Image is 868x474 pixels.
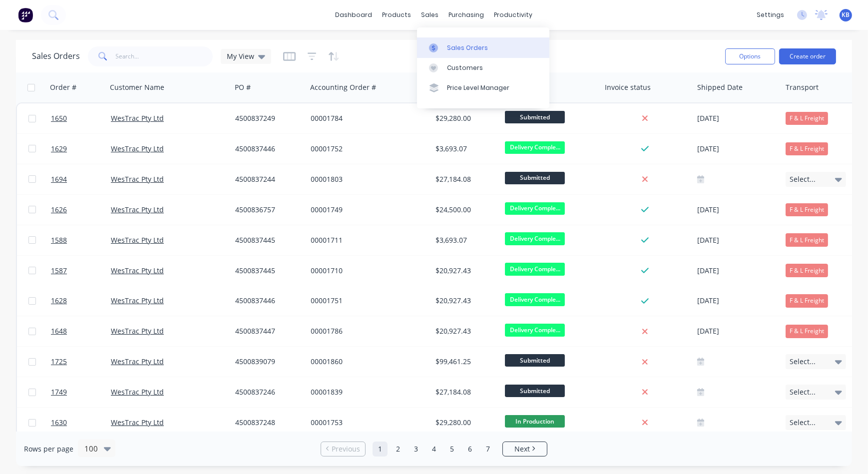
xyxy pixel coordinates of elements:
[50,82,76,92] div: Order #
[331,7,378,22] a: dashboard
[111,326,164,336] a: WesTrac Pty Ltd
[417,78,549,98] a: Price Level Manager
[435,418,494,428] div: $29,280.00
[417,7,444,22] div: sales
[697,295,778,307] div: [DATE]
[505,354,565,367] span: Submitted
[435,113,494,123] div: $29,280.00
[227,51,254,61] span: My View
[51,103,111,133] a: 1650
[505,263,565,275] span: Delivery Comple...
[505,232,565,245] span: Delivery Comple...
[51,408,111,438] a: 1630
[51,256,111,286] a: 1587
[111,357,164,366] a: WesTrac Pty Ltd
[697,82,743,92] div: Shipped Date
[321,444,365,454] a: Previous page
[111,266,164,275] a: WesTrac Pty Ltd
[18,7,33,22] img: Factory
[697,264,778,277] div: [DATE]
[786,142,828,155] div: F & L Freight
[311,326,422,336] div: 00001786
[111,387,164,397] a: WesTrac Pty Ltd
[235,266,299,276] div: 4500837445
[752,7,789,22] div: settings
[435,296,494,306] div: $20,927.43
[51,316,111,346] a: 1648
[111,174,164,184] a: WesTrac Pty Ltd
[725,48,775,64] button: Options
[51,205,67,215] span: 1626
[110,82,164,92] div: Customer Name
[842,10,850,19] span: KB
[235,174,299,184] div: 4500837244
[311,418,422,428] div: 00001753
[51,357,67,367] span: 1725
[786,82,819,92] div: Transport
[489,7,538,22] div: productivity
[786,112,828,125] div: F & L Freight
[51,266,67,276] span: 1587
[51,164,111,194] a: 1694
[235,418,299,428] div: 4500837248
[235,296,299,306] div: 4500837446
[317,442,551,457] ul: Pagination
[447,83,509,92] div: Price Level Manager
[332,444,360,454] span: Previous
[697,203,778,216] div: [DATE]
[505,141,565,154] span: Delivery Comple...
[514,444,530,454] span: Next
[235,144,299,154] div: 4500837446
[697,142,778,155] div: [DATE]
[51,377,111,407] a: 1749
[790,357,816,367] span: Select...
[235,357,299,367] div: 4500839079
[435,266,494,276] div: $20,927.43
[447,63,483,72] div: Customers
[111,144,164,153] a: WesTrac Pty Ltd
[51,235,67,245] span: 1588
[790,387,816,397] span: Select...
[373,442,388,457] a: Page 1 is your current page
[51,225,111,255] a: 1588
[480,442,495,457] a: Page 7
[51,387,67,397] span: 1749
[790,418,816,428] span: Select...
[505,111,565,123] span: Submitted
[435,205,494,215] div: $24,500.00
[505,202,565,215] span: Delivery Comple...
[391,442,406,457] a: Page 2
[311,113,422,123] div: 00001784
[311,144,422,154] div: 00001752
[503,444,547,454] a: Next page
[417,37,549,57] a: Sales Orders
[462,442,477,457] a: Page 6
[505,385,565,397] span: Submitted
[786,294,828,307] div: F & L Freight
[311,387,422,397] div: 00001839
[111,296,164,305] a: WesTrac Pty Ltd
[51,134,111,164] a: 1629
[116,46,213,66] input: Search...
[435,326,494,336] div: $20,927.43
[311,205,422,215] div: 00001749
[790,174,816,184] span: Select...
[311,357,422,367] div: 00001860
[51,174,67,184] span: 1694
[111,235,164,245] a: WesTrac Pty Ltd
[235,387,299,397] div: 4500837246
[24,444,73,454] span: Rows per page
[32,51,80,61] h1: Sales Orders
[235,82,251,92] div: PO #
[51,144,67,154] span: 1629
[786,325,828,338] div: F & L Freight
[435,235,494,245] div: $3,693.07
[697,112,778,125] div: [DATE]
[51,418,67,428] span: 1630
[779,48,836,64] button: Create order
[111,113,164,123] a: WesTrac Pty Ltd
[435,174,494,184] div: $27,184.08
[786,264,828,277] div: F & L Freight
[235,326,299,336] div: 4500837447
[786,203,828,216] div: F & L Freight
